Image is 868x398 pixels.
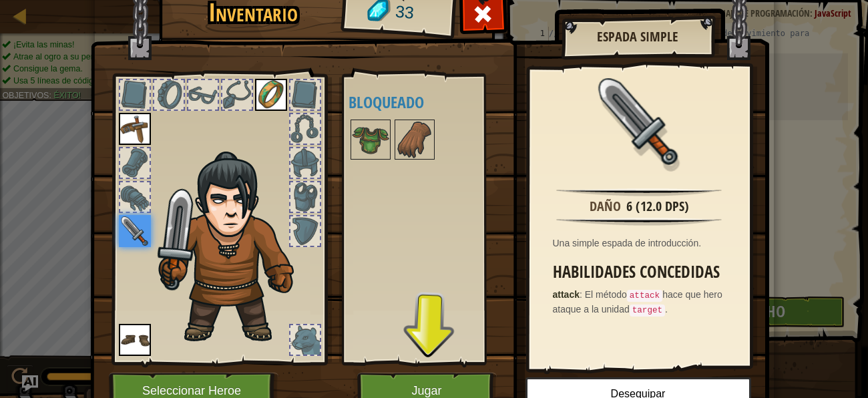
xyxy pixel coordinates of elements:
img: portrait.png [352,121,389,158]
img: hr.png [556,218,721,226]
h3: Habilidades concedidas [553,263,732,281]
img: portrait.png [596,78,682,165]
img: portrait.png [119,215,151,247]
div: Daño [590,197,621,216]
div: 6 (12.0 DPS) [626,197,689,216]
img: portrait.png [119,113,151,145]
img: portrait.png [396,121,433,158]
img: hair_2.png [152,151,316,345]
h4: Bloqueado [349,93,506,111]
div: Una simple espada de introducción. [553,236,732,250]
h2: Espada Simple [575,29,700,44]
span: : [580,289,585,300]
img: portrait.png [119,324,151,356]
img: portrait.png [255,79,287,111]
span: El método hace que hero ataque a la unidad . [553,289,722,315]
strong: attack [553,289,580,300]
code: attack [627,290,662,302]
code: target [630,305,665,317]
img: hr.png [556,188,721,196]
